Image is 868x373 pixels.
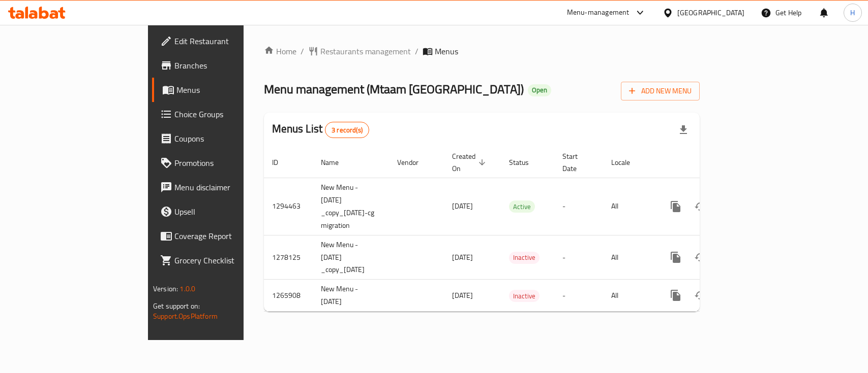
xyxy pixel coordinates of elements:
[272,156,291,168] span: ID
[264,147,769,312] table: enhanced table
[313,178,389,235] td: New Menu - [DATE] _copy_[DATE]-cg migration
[664,283,688,308] button: more
[528,84,551,96] div: Open
[452,150,489,175] span: Created On
[397,156,432,168] span: Vendor
[629,85,692,97] span: Add New Menu
[435,45,458,57] span: Menus
[850,7,855,18] span: H
[325,125,369,135] span: 3 record(s)
[176,84,285,96] span: Menus
[509,290,540,302] span: Inactive
[509,252,540,263] span: Inactive
[528,86,551,94] span: Open
[308,45,411,57] a: Restaurants management
[611,156,643,168] span: Locale
[174,254,285,266] span: Grocery Checklist
[688,245,712,269] button: Change Status
[562,150,591,175] span: Start Date
[152,151,293,175] a: Promotions
[174,157,285,169] span: Promotions
[664,245,688,269] button: more
[688,194,712,219] button: Change Status
[452,289,473,302] span: [DATE]
[603,178,655,235] td: All
[415,45,418,57] li: /
[152,126,293,151] a: Coupons
[152,78,293,102] a: Menus
[272,121,369,138] h2: Menus List
[301,45,304,57] li: /
[174,230,285,242] span: Coverage Report
[152,102,293,126] a: Choice Groups
[688,283,712,308] button: Change Status
[152,29,293,53] a: Edit Restaurant
[452,199,473,213] span: [DATE]
[264,45,700,57] nav: breadcrumb
[152,224,293,248] a: Coverage Report
[174,132,285,145] span: Coupons
[509,200,535,213] div: Active
[153,282,178,295] span: Version:
[174,35,285,47] span: Edit Restaurant
[153,299,200,313] span: Get support on:
[179,282,195,295] span: 1.0.0
[152,175,293,199] a: Menu disclaimer
[152,53,293,78] a: Branches
[325,122,369,138] div: Total records count
[554,280,603,312] td: -
[174,206,285,218] span: Upsell
[554,178,603,235] td: -
[313,280,389,312] td: New Menu - [DATE]
[671,118,696,142] div: Export file
[313,235,389,280] td: New Menu - [DATE] _copy_[DATE]
[174,59,285,72] span: Branches
[677,7,744,18] div: [GEOGRAPHIC_DATA]
[174,108,285,120] span: Choice Groups
[621,82,700,100] button: Add New Menu
[509,201,535,213] span: Active
[509,290,540,302] div: Inactive
[320,45,411,57] span: Restaurants management
[664,194,688,219] button: more
[603,235,655,280] td: All
[554,235,603,280] td: -
[264,78,524,100] span: Menu management ( Mtaam [GEOGRAPHIC_DATA] )
[567,7,630,19] div: Menu-management
[321,156,352,168] span: Name
[509,156,542,168] span: Status
[452,251,473,264] span: [DATE]
[153,310,218,323] a: Support.OpsPlatform
[655,147,769,178] th: Actions
[603,280,655,312] td: All
[174,181,285,193] span: Menu disclaimer
[152,199,293,224] a: Upsell
[152,248,293,273] a: Grocery Checklist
